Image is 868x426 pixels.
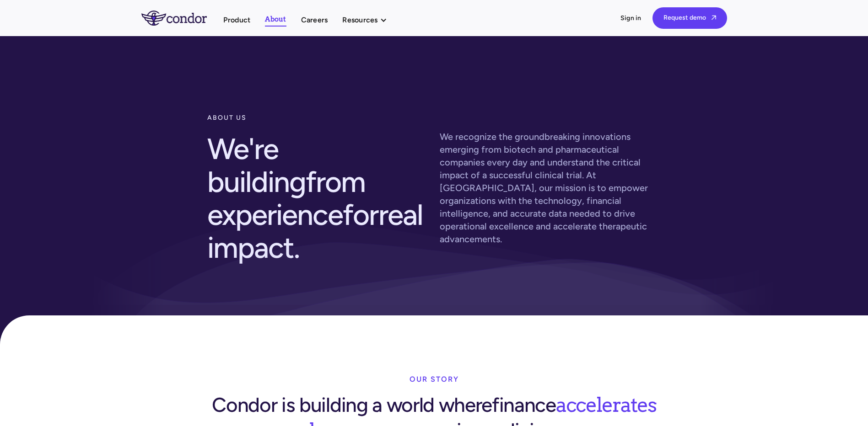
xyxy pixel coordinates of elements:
a: Sign in [620,14,642,23]
h2: We're building for [207,127,429,270]
a: Product [223,14,251,26]
div: Resources [342,14,377,26]
span: real impact. [207,197,423,265]
span: from experience [207,164,366,232]
a: home [141,11,223,25]
div: about us [207,109,429,127]
a: About [265,13,286,27]
div: our story [410,370,459,389]
span: finance [492,393,556,417]
p: We recognize the groundbreaking innovations emerging from biotech and pharmaceutical companies ev... [440,130,661,245]
a: Request demo [652,7,727,29]
span:  [712,15,716,21]
a: Careers [301,14,328,26]
div: Resources [342,14,396,26]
